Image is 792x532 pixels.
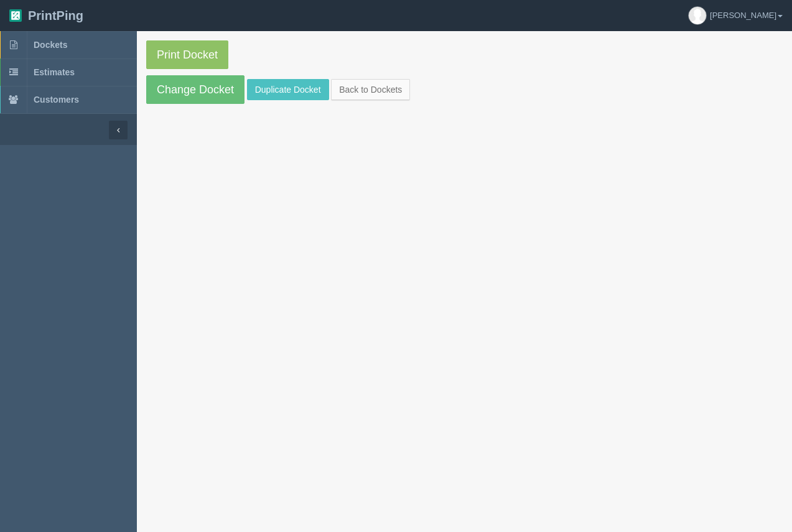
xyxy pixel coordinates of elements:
[331,79,410,100] a: Back to Dockets
[247,79,329,100] a: Duplicate Docket
[34,67,75,77] span: Estimates
[34,95,79,105] span: Customers
[689,7,706,24] img: avatar_default-7531ab5dedf162e01f1e0bb0964e6a185e93c5c22dfe317fb01d7f8cd2b1632c.jpg
[9,9,22,22] img: logo-3e63b451c926e2ac314895c53de4908e5d424f24456219fb08d385ab2e579770.png
[146,75,245,104] a: Change Docket
[146,40,228,69] a: Print Docket
[34,40,67,50] span: Dockets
